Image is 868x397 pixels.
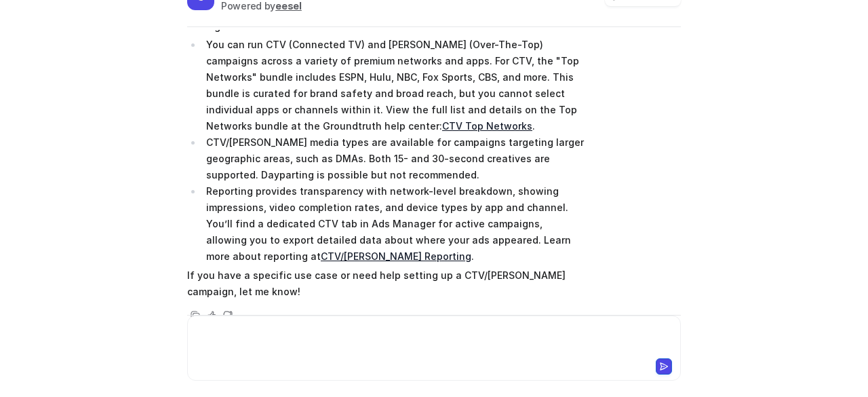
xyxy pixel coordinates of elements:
[202,134,584,183] li: CTV/[PERSON_NAME] media types are available for campaigns targeting larger geographic areas, such...
[202,37,584,134] li: You can run CTV (Connected TV) and [PERSON_NAME] (Over-The-Top) campaigns across a variety of pre...
[442,120,532,132] a: CTV Top Networks
[187,267,584,300] p: If you have a specific use case or need help setting up a CTV/[PERSON_NAME] campaign, let me know!
[202,183,584,265] li: Reporting provides transparency with network-level breakdown, showing impressions, video completi...
[321,250,471,262] a: CTV/[PERSON_NAME] Reporting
